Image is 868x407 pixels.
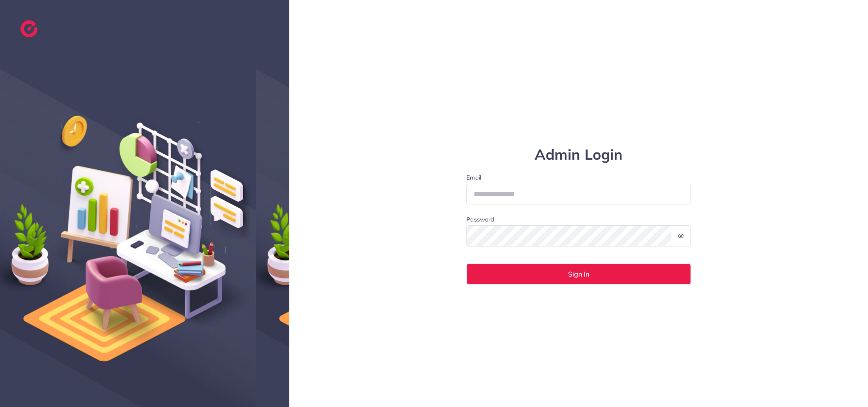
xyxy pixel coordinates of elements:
img: logo [20,20,38,37]
h1: Admin Login [466,146,691,163]
button: Sign In [466,263,691,285]
label: Email [466,173,691,182]
label: Password [466,215,494,224]
span: Sign In [568,271,589,277]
